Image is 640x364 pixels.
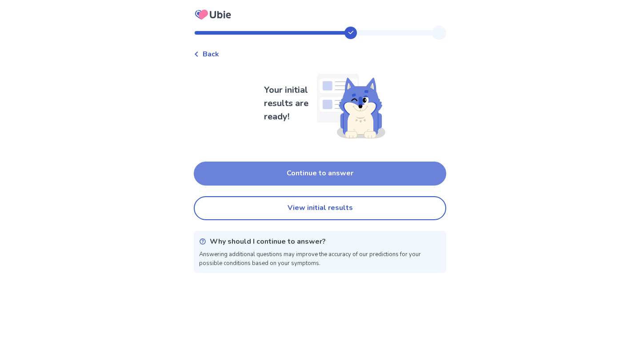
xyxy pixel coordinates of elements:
[264,83,313,123] p: Your initial results are ready!
[194,162,446,186] button: Continue to answer
[210,236,326,247] p: Why should I continue to answer?
[194,196,446,220] button: View initial results
[203,49,219,59] span: Back
[199,250,441,268] p: Answering additional questions may improve the accuracy of our predictions for your possible cond...
[313,67,385,140] img: Shiba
